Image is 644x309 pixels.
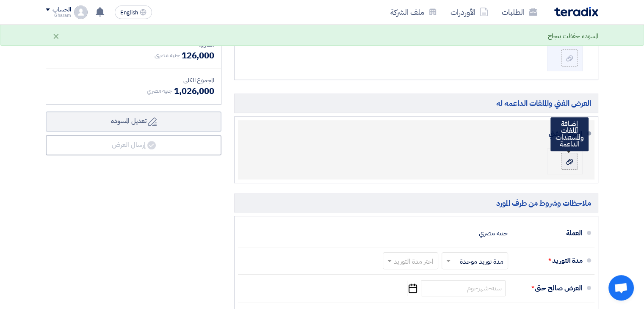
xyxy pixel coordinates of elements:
a: ملف الشركة [384,2,444,22]
div: المجموع الكلي [53,76,214,85]
button: English [115,6,152,19]
button: إرسال العرض [46,135,221,155]
div: جنيه مصري [479,225,508,241]
a: الأوردرات [444,2,495,22]
img: profile_test.png [74,6,88,19]
div: العرض الفني [252,124,583,144]
h5: ملاحظات وشروط من طرف المورد [234,193,598,212]
img: Teradix logo [554,7,598,17]
div: المسوده حفظت بنجاح [548,31,598,41]
span: جنيه مصري [147,86,172,95]
div: Gharam [46,13,71,18]
span: 1,026,000 [174,85,214,97]
button: تعديل المسوده [46,111,221,132]
a: Open chat [608,275,634,301]
a: الطلبات [495,2,544,22]
h5: العرض الفني والملفات الداعمه له [234,94,598,113]
div: إضافة الملفات والمستندات الداعمة [550,117,589,151]
span: جنيه مصري [154,51,180,60]
input: سنة-شهر-يوم [421,280,506,296]
span: English [120,10,138,16]
div: الحساب [53,6,71,14]
div: العملة [515,223,583,243]
div: مدة التوريد [515,251,583,271]
span: 126,000 [182,49,214,62]
div: العرض صالح حتى [515,278,583,298]
div: × [53,31,60,41]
